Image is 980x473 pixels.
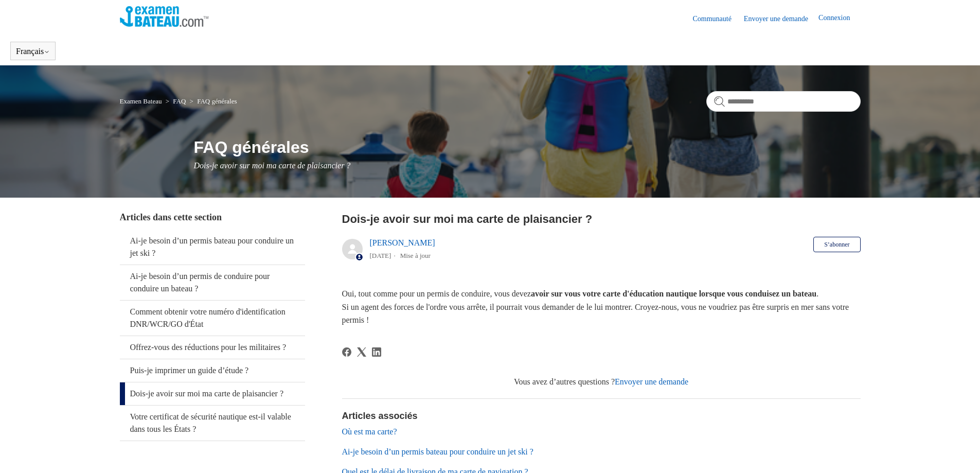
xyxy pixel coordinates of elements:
svg: Partager cette page sur X Corp [357,347,366,357]
a: Connexion [818,12,860,25]
h2: Dois-je avoir sur moi ma carte de plaisancier ? [342,211,861,227]
button: S’abonner à Article [813,237,860,252]
a: Ai-je besoin d’un permis bateau pour conduire un jet ski ? [342,447,533,456]
a: Comment obtenir votre numéro d'identification DNR/WCR/GO d'État [120,301,305,336]
li: Mise à jour [400,252,431,259]
li: FAQ générales [188,97,237,105]
span: Articles dans cette section [120,212,222,222]
a: Offrez-vous des réductions pour les militaires ? [120,336,305,359]
h1: FAQ générales [194,135,861,160]
svg: Partager cette page sur LinkedIn [372,347,381,357]
span: Dois-je avoir sur moi ma carte de plaisancier ? [194,161,351,170]
a: [PERSON_NAME] [370,238,435,247]
div: Live chat [946,439,972,465]
a: Envoyer une demande [615,377,688,386]
a: Ai-je besoin d’un permis bateau pour conduire un jet ski ? [120,230,305,265]
input: Rechercher [706,91,861,112]
li: Examen Bateau [120,97,164,105]
h2: Articles associés [342,409,861,423]
a: Dois-je avoir sur moi ma carte de plaisancier ? [120,382,305,405]
img: Page d’accueil du Centre d’aide Examen Bateau [120,6,209,27]
a: Puis-je imprimer un guide d’étude ? [120,359,305,382]
strong: avoir sur vous votre carte d'éducation nautique lorsque vous conduisez un bateau [531,289,816,298]
div: Vous avez d’autres questions ? [342,376,861,388]
a: Communauté [692,13,741,24]
a: Votre certificat de sécurité nautique est-il valable dans tous les États ? [120,406,305,441]
a: FAQ [173,97,186,105]
a: Envoyer une demande [744,13,818,24]
a: X Corp [357,347,366,357]
li: FAQ [164,97,188,105]
a: FAQ générales [197,97,237,105]
a: LinkedIn [372,347,381,357]
a: Où est ma carte? [342,427,397,436]
a: Examen Bateau [120,97,162,105]
svg: Partager cette page sur Facebook [342,347,351,357]
time: 08/05/2025 11:55 [370,252,391,259]
p: Oui, tout comme pour un permis de conduire, vous devez . Si un agent des forces de l'ordre vous a... [342,287,861,327]
button: Français [16,47,50,56]
a: Facebook [342,347,351,357]
a: Ai-je besoin d’un permis de conduire pour conduire un bateau ? [120,265,305,300]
